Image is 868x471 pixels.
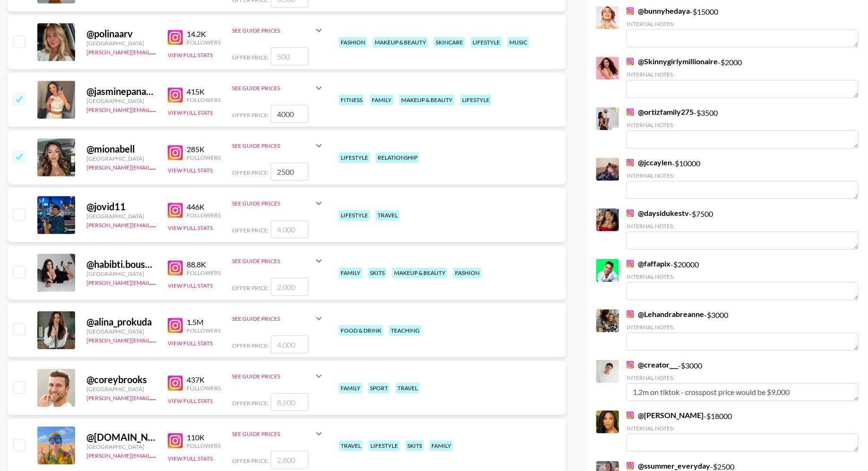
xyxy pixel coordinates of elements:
[232,373,313,380] div: See Guide Prices
[86,335,226,344] a: [PERSON_NAME][EMAIL_ADDRESS][DOMAIN_NAME]
[627,57,859,98] div: - $ 2000
[187,145,221,154] div: 285K
[168,224,213,231] button: View Full Stats
[187,96,221,103] div: Followers
[271,47,309,65] input: 500
[627,461,710,471] a: @ssummer_everyday
[369,440,400,451] div: lifestyle
[627,309,859,351] div: - $ 3000
[86,258,156,270] div: @ habibti.boushra
[232,111,269,119] span: Offer Price:
[86,162,226,171] a: [PERSON_NAME][EMAIL_ADDRESS][DOMAIN_NAME]
[232,342,269,349] span: Offer Price:
[627,223,859,230] div: Internal Notes:
[339,210,370,221] div: lifestyle
[627,172,859,179] div: Internal Notes:
[370,94,394,105] div: family
[627,411,704,420] a: @[PERSON_NAME]
[627,71,859,78] div: Internal Notes:
[168,397,213,404] button: View Full Stats
[232,19,325,42] div: See Guide Prices
[187,29,221,39] div: 14.2K
[627,208,859,249] div: - $ 7500
[168,51,213,59] button: View Full Stats
[86,143,156,155] div: @ mionabell
[395,383,420,394] div: travel
[389,325,421,336] div: teaching
[627,259,859,300] div: - $ 20000
[392,267,447,278] div: makeup & beauty
[232,315,313,322] div: See Guide Prices
[187,327,221,334] div: Followers
[271,451,309,469] input: 2,800
[187,260,221,269] div: 88.8K
[86,47,226,56] a: [PERSON_NAME][EMAIL_ADDRESS][DOMAIN_NAME]
[627,383,859,401] textarea: 1.2m on tiktok - crosspost price would be $9,000
[339,383,362,394] div: family
[86,97,156,104] div: [GEOGRAPHIC_DATA]
[627,360,678,369] a: @creator___
[627,324,859,331] div: Internal Notes:
[86,213,156,220] div: [GEOGRAPHIC_DATA]
[627,6,690,16] a: @bunnyhedaya
[368,383,390,394] div: sport
[627,20,859,27] div: Internal Notes:
[471,37,502,48] div: lifestyle
[232,200,313,207] div: See Guide Prices
[86,155,156,162] div: [GEOGRAPHIC_DATA]
[627,360,859,401] div: - $ 3000
[271,163,309,180] input: 2,500
[187,154,221,161] div: Followers
[86,86,156,97] div: @ jasminepanama
[86,277,226,286] a: [PERSON_NAME][EMAIL_ADDRESS][DOMAIN_NAME]
[168,109,213,116] button: View Full Stats
[232,365,325,387] div: See Guide Prices
[627,158,672,167] a: @jccaylen
[232,142,313,149] div: See Guide Prices
[86,374,156,385] div: @ coreybrooks
[232,457,269,464] span: Offer Price:
[339,94,364,105] div: fitness
[187,442,221,449] div: Followers
[339,440,363,451] div: travel
[271,393,309,411] input: 8,500
[627,310,634,318] img: Instagram
[232,169,269,176] span: Offer Price:
[453,267,481,278] div: fashion
[232,192,325,214] div: See Guide Prices
[271,105,309,123] input: 4,000
[187,375,221,385] div: 437K
[627,273,859,280] div: Internal Notes:
[168,260,183,275] img: Instagram
[168,340,213,347] button: View Full Stats
[86,385,156,393] div: [GEOGRAPHIC_DATA]
[187,317,221,327] div: 1.5M
[232,307,325,330] div: See Guide Prices
[232,422,325,445] div: See Guide Prices
[627,209,634,217] img: Instagram
[168,145,183,160] img: Instagram
[168,203,183,218] img: Instagram
[373,37,428,48] div: makeup & beauty
[232,27,313,34] div: See Guide Prices
[86,431,156,443] div: @ [DOMAIN_NAME]
[187,202,221,212] div: 446K
[627,159,634,166] img: Instagram
[232,54,269,61] span: Offer Price:
[86,270,156,277] div: [GEOGRAPHIC_DATA]
[232,77,325,99] div: See Guide Prices
[232,284,269,291] span: Offer Price:
[627,121,859,128] div: Internal Notes:
[187,212,221,219] div: Followers
[187,269,221,276] div: Followers
[187,87,221,96] div: 415K
[86,28,156,40] div: @ polinaarv
[627,259,670,268] a: @faffapix
[339,267,362,278] div: family
[627,107,859,148] div: - $ 3500
[434,37,465,48] div: skincare
[460,94,491,105] div: lifestyle
[168,433,183,448] img: Instagram
[627,158,859,199] div: - $ 10000
[86,443,156,450] div: [GEOGRAPHIC_DATA]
